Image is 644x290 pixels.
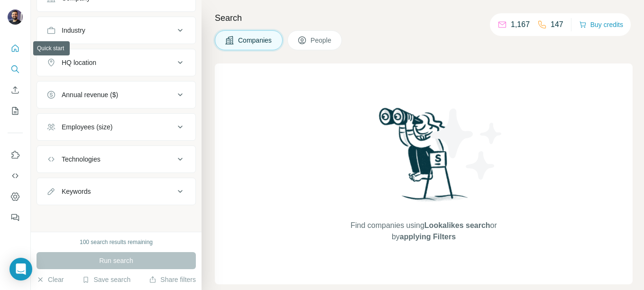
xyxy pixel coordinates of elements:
button: Save search [82,275,130,284]
button: Quick start [8,40,23,57]
span: Companies [238,36,273,45]
button: Feedback [8,209,23,226]
button: Use Surfe API [8,167,23,184]
span: People [311,36,332,45]
button: Annual revenue ($) [37,83,195,106]
button: Buy credits [579,18,623,31]
span: applying Filters [400,233,456,241]
div: Industry [62,26,85,35]
button: HQ location [37,51,195,74]
p: 1,167 [511,19,530,30]
div: Open Intercom Messenger [9,258,32,281]
button: Industry [37,19,195,42]
button: Keywords [37,180,195,203]
img: Surfe Illustration - Stars [424,101,509,187]
button: Use Surfe on LinkedIn [8,146,23,163]
button: Search [8,61,23,78]
div: Employees (size) [62,122,112,132]
span: Find companies using or by [348,220,499,243]
div: Technologies [62,154,101,164]
button: Technologies [37,148,195,171]
p: 147 [551,19,563,30]
span: Lookalikes search [424,221,490,229]
div: Annual revenue ($) [62,90,118,100]
button: Enrich CSV [8,82,23,99]
button: Clear [37,275,64,284]
div: 100 search results remaining [80,238,153,246]
div: Keywords [62,187,91,196]
button: My lists [8,102,23,119]
button: Share filters [149,275,196,284]
img: Avatar [8,9,23,25]
button: Dashboard [8,188,23,205]
img: Surfe Illustration - Woman searching with binoculars [375,105,473,211]
button: Employees (size) [37,116,195,138]
div: HQ location [62,58,96,67]
h4: Search [215,11,633,25]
